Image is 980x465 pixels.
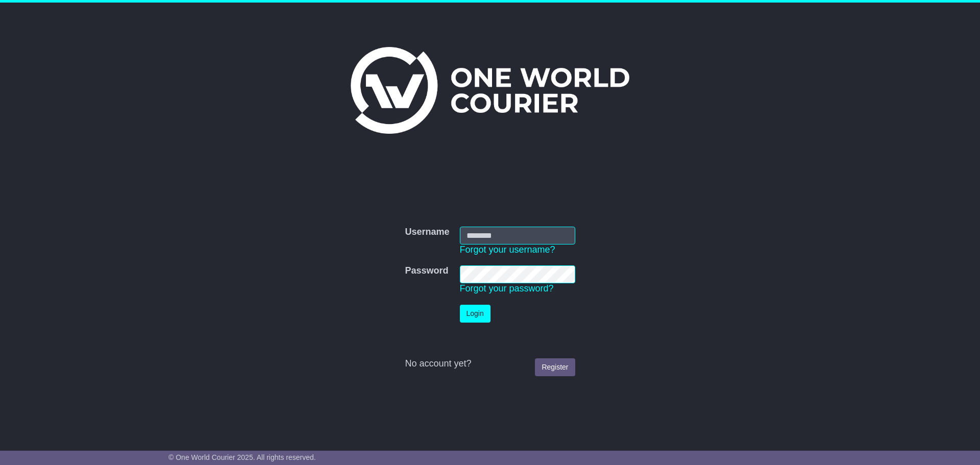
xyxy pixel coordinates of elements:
button: Login [460,305,491,323]
label: Password [405,265,448,277]
label: Username [405,227,449,238]
img: One World [351,47,629,134]
span: © One World Courier 2025. All rights reserved. [168,453,316,461]
a: Forgot your username? [460,244,555,255]
a: Forgot your password? [460,283,554,293]
div: No account yet? [405,358,575,370]
a: Register [535,358,575,376]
